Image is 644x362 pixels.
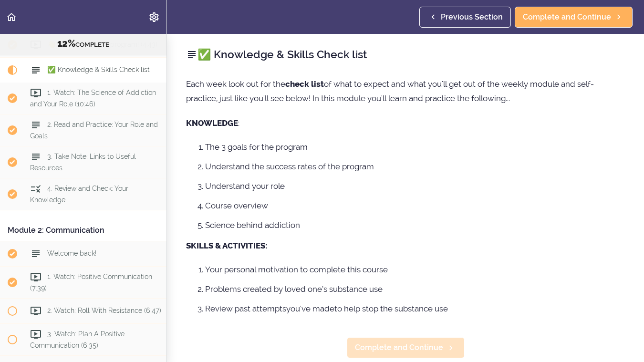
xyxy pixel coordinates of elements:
[186,241,267,250] strong: SKILLS & ACTIVITIES:
[186,46,625,62] h2: ✅ Knowledge & Skills Check list
[355,342,443,353] span: Complete and Continue
[57,38,75,49] span: 12%
[205,284,383,294] span: Problems created by loved one’s substance use
[205,304,286,313] span: Review past attempts
[47,307,161,314] span: 2. Watch: Roll With Resistance (6:47)
[186,77,625,105] p: Each week look out for the of what to expect and what you'll get out of the weekly module and sel...
[148,11,160,23] svg: Settings Menu
[30,89,156,107] span: 1. Watch: The Science of Addiction and Your Role (10:46)
[205,302,625,315] li: you've made
[30,121,158,139] span: 2. Read and Practice: Your Role and Goals
[12,38,155,50] div: COMPLETE
[347,337,465,358] a: Complete and Continue
[285,79,324,89] strong: check list
[205,220,300,230] span: Science behind addiction
[30,185,128,203] span: 4. Review and Check: Your Knowledge
[205,181,285,191] span: Understand your role
[419,7,511,28] a: Previous Section
[47,249,96,257] span: Welcome back!
[47,66,150,73] span: ✅ Knowledge & Skills Check list
[334,304,448,313] span: to help stop the substance use
[186,118,238,128] strong: KNOWLEDGE
[238,118,239,128] span: :
[205,162,374,171] span: Understand the success rates of the program
[441,11,503,23] span: Previous Section
[205,265,388,274] span: Your personal motivation to complete this course
[515,7,633,28] a: Complete and Continue
[30,273,152,291] span: 1. Watch: Positive Communication (7:39)
[205,201,268,210] span: Course overview
[30,330,125,349] span: 3. Watch: Plan A Positive Communication (6:35)
[6,11,17,23] svg: Back to course curriculum
[205,142,308,152] span: The 3 goals for the program
[30,153,136,171] span: 3. Take Note: Links to Useful Resources
[523,11,611,23] span: Complete and Continue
